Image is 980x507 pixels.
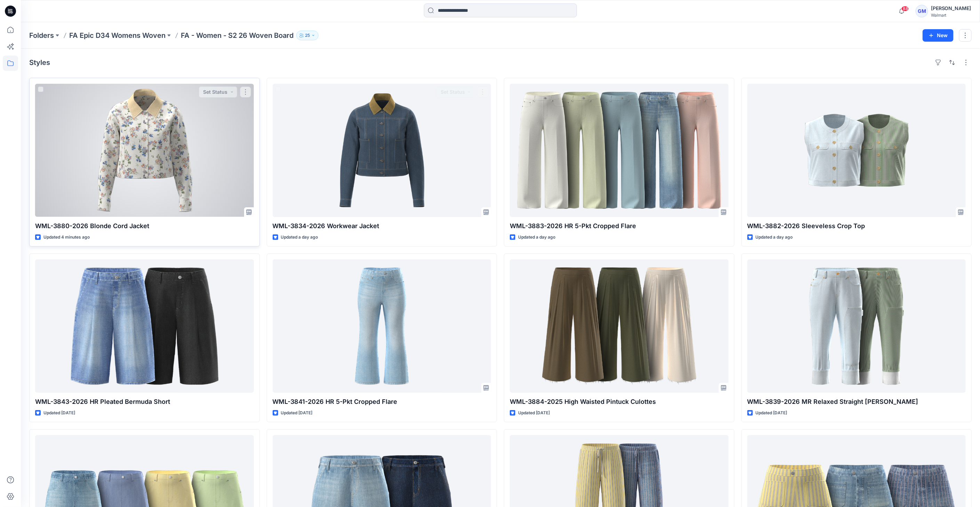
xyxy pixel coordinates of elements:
[35,259,254,393] a: WML-3843-2026 HR Pleated Bermuda Short
[510,397,729,407] p: WML-3884-2025 High Waisted Pintuck Culottes
[305,32,310,39] p: 25
[901,6,909,11] span: 88
[35,397,254,407] p: WML-3843-2026 HR Pleated Bermuda Short
[273,397,491,407] p: WML-3841-2026 HR 5-Pkt Cropped Flare
[281,409,313,417] p: Updated [DATE]
[296,31,319,40] button: 25
[518,234,555,241] p: Updated a day ago
[273,259,491,393] a: WML-3841-2026 HR 5-Pkt Cropped Flare
[510,84,729,217] a: WML-3883-2026 HR 5-Pkt Cropped Flare
[69,31,166,40] a: FA Epic D34 Womens Woven
[43,409,75,417] p: Updated [DATE]
[510,259,729,393] a: WML-3884-2025 High Waisted Pintuck Culottes
[510,221,729,231] p: WML-3883-2026 HR 5-Pkt Cropped Flare
[923,29,954,42] button: New
[747,221,966,231] p: WML-3882-2026 Sleeveless Crop Top
[931,13,971,18] div: Walmart
[35,221,254,231] p: WML-3880-2026 Blonde Cord Jacket
[756,409,787,417] p: Updated [DATE]
[29,58,50,67] h4: Styles
[181,31,294,40] p: FA - Women - S2 26 Woven Board
[747,84,966,217] a: WML-3882-2026 Sleeveless Crop Top
[281,234,318,241] p: Updated a day ago
[43,234,90,241] p: Updated 4 minutes ago
[747,259,966,393] a: WML-3839-2026 MR Relaxed Straight Carpenter
[35,84,254,217] a: WML-3880-2026 Blonde Cord Jacket
[747,397,966,407] p: WML-3839-2026 MR Relaxed Straight [PERSON_NAME]
[931,4,971,13] div: [PERSON_NAME]
[273,84,491,217] a: WML-3834-2026 Workwear Jacket
[518,409,550,417] p: Updated [DATE]
[756,234,793,241] p: Updated a day ago
[273,221,491,231] p: WML-3834-2026 Workwear Jacket
[916,5,928,17] div: GM
[29,31,54,40] a: Folders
